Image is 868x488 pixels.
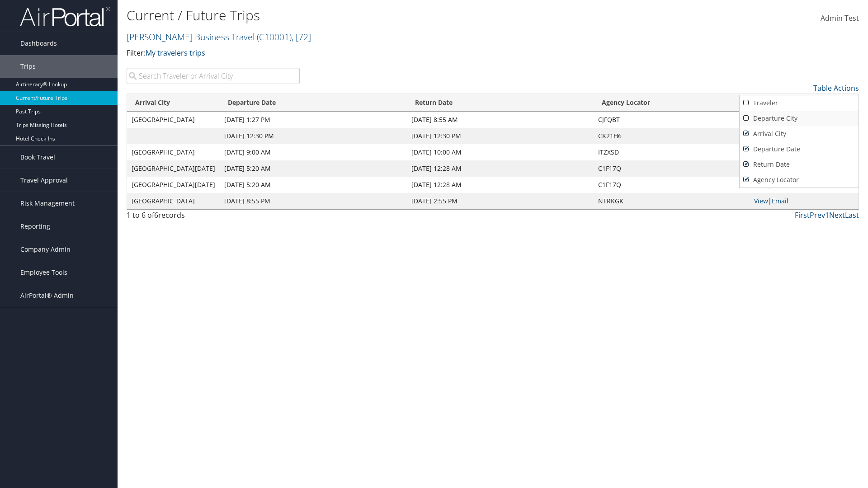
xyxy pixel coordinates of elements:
[20,192,75,215] span: Risk Management
[740,95,859,111] a: Traveler
[20,6,110,27] img: airportal-logo.png
[20,32,57,55] span: Dashboards
[740,157,859,172] a: Return Date
[740,126,859,141] a: Arrival City
[740,172,859,188] a: Agency Locator
[740,141,859,157] a: Departure Date
[20,146,55,169] span: Book Travel
[20,215,50,238] span: Reporting
[20,261,67,284] span: Employee Tools
[20,238,71,261] span: Company Admin
[20,55,36,78] span: Trips
[20,284,74,307] span: AirPortal® Admin
[20,169,68,192] span: Travel Approval
[740,111,859,126] a: Departure City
